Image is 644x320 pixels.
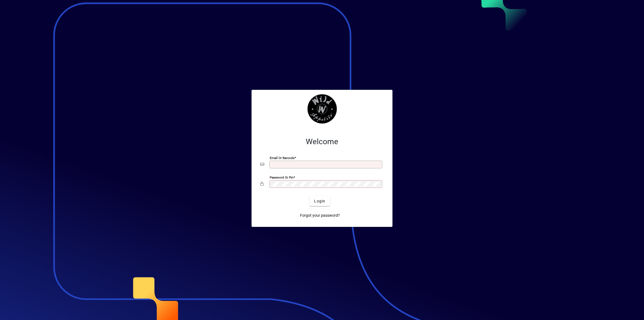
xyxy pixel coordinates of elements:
a: Forgot your password? [298,210,342,220]
mat-label: Email or Barcode [270,156,294,160]
mat-label: Password or Pin [270,176,293,179]
span: Login [314,198,325,204]
h2: Welcome [260,137,384,146]
button: Login [310,196,330,206]
span: Forgot your password? [300,213,340,218]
